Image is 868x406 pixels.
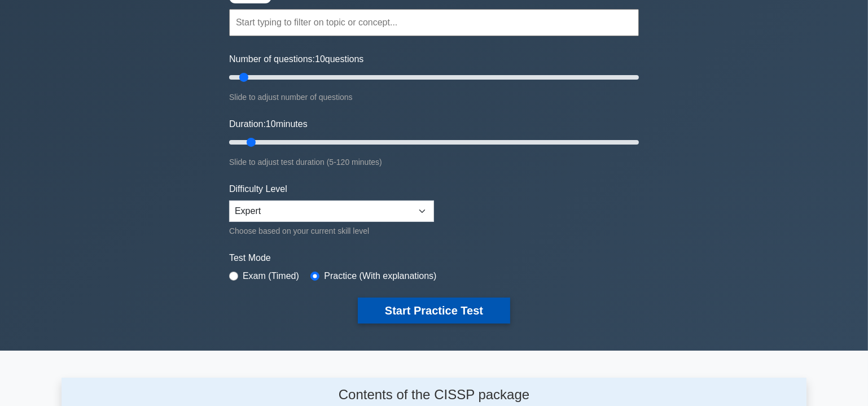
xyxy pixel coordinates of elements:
[229,53,363,66] label: Number of questions: questions
[229,9,639,36] input: Start typing to filter on topic or concept...
[243,269,299,283] label: Exam (Timed)
[229,224,434,238] div: Choose based on your current skill level
[229,117,308,131] label: Duration: minutes
[229,155,639,169] div: Slide to adjust test duration (5-120 minutes)
[229,251,639,265] label: Test Mode
[358,298,510,324] button: Start Practice Test
[229,90,639,104] div: Slide to adjust number of questions
[266,119,276,129] span: 10
[324,269,436,283] label: Practice (With explanations)
[229,182,287,196] label: Difficulty Level
[168,387,700,403] h4: Contents of the CISSP package
[315,54,325,64] span: 10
